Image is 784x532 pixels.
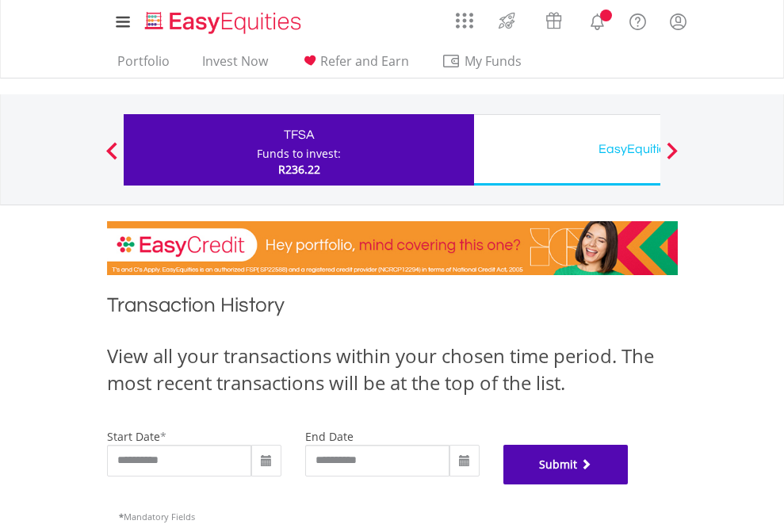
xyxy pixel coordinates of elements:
[278,162,320,177] span: R236.22
[107,343,678,397] div: View all your transactions within your chosen time period. The most recent transactions will be a...
[494,8,520,33] img: thrive-v2.svg
[530,4,577,33] a: Vouchers
[320,52,409,70] span: Refer and Earn
[107,429,160,444] label: start date
[257,146,341,162] div: Funds to invest:
[305,429,354,444] label: end date
[503,445,629,484] button: Submit
[294,53,415,78] a: Refer and Earn
[139,4,308,36] a: Home page
[196,53,274,78] a: Invest Now
[133,124,465,146] div: TFSA
[456,12,473,29] img: grid-menu-icon.svg
[577,4,618,36] a: Notifications
[96,150,128,166] button: Previous
[442,51,545,71] span: My Funds
[119,511,195,522] span: Mandatory Fields
[541,8,567,33] img: vouchers-v2.svg
[656,150,688,166] button: Next
[111,53,176,78] a: Portfolio
[658,4,698,39] a: My Profile
[446,4,484,29] a: AppsGrid
[142,10,308,36] img: EasyEquities_Logo.png
[618,4,658,36] a: FAQ's and Support
[107,221,678,275] img: EasyCredit Promotion Banner
[107,291,678,327] h1: Transaction History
